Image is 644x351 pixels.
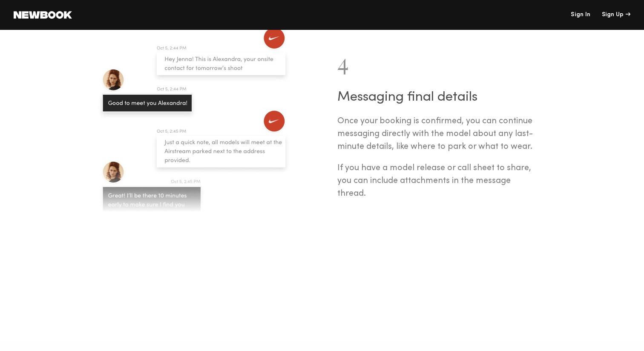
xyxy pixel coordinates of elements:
img: Messaging final details [98,26,290,235]
a: Sign In [571,12,590,18]
h2: Messaging final details [337,90,535,104]
p: If you have a model release or call sheet to share, you can include attachments in the message th... [337,162,535,200]
div: Sign Up [602,12,630,18]
p: Once your booking is confirmed, you can continue messaging directly with the model about any last... [337,115,535,154]
div: 4 [337,50,535,73]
